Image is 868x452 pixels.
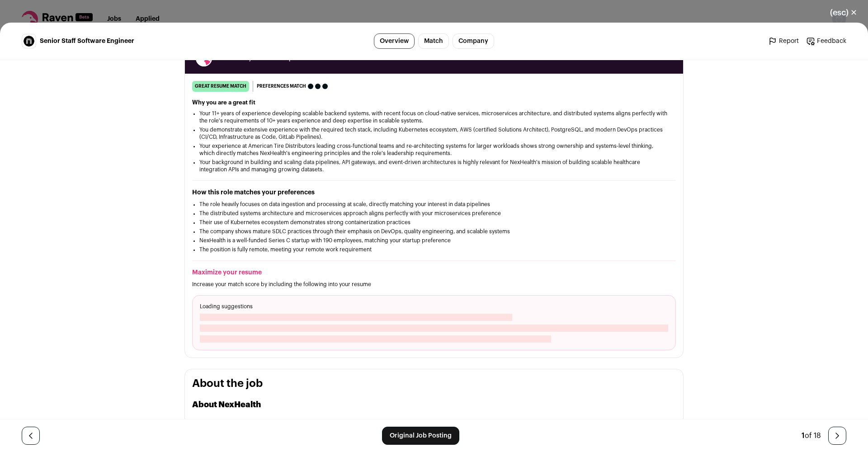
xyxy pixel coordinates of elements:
[192,377,676,391] h2: About the job
[199,201,669,208] li: The role heavily focuses on data ingestion and processing at scale, directly matching your intere...
[382,427,459,445] a: Original Job Posting
[257,82,306,91] span: Preferences match
[199,159,669,173] li: Your background in building and scaling data pipelines, API gateways, and event-driven architectu...
[418,33,449,49] a: Match
[819,3,868,23] button: Close modal
[192,99,676,106] h2: Why you are a great fit
[192,81,249,92] div: great resume match
[192,188,676,197] h2: How this role matches your preferences
[802,430,821,441] div: of 18
[199,219,669,226] li: Their use of Kubernetes ecosystem demonstrates strong containerization practices
[192,400,261,409] strong: About NexHealth
[192,268,676,277] h2: Maximize your resume
[199,110,669,124] li: Your 11+ years of experience developing scalable backend systems, with recent focus on cloud-nati...
[802,432,805,439] span: 1
[199,126,669,141] li: You demonstrate extensive experience with the required tech stack, including Kubernetes ecosystem...
[199,228,669,235] li: The company shows mature SDLC practices through their emphasis on DevOps, quality engineering, an...
[199,210,669,217] li: The distributed systems architecture and microservices approach aligns perfectly with your micros...
[374,33,415,49] a: Overview
[199,237,669,244] li: NexHealth is a well-funded Series C startup with 190 employees, matching your startup preference
[768,37,799,46] a: Report
[199,142,669,157] li: Your experience at American Tire Distributors leading cross-functional teams and re-architecting ...
[199,246,669,253] li: The position is fully remote, meeting your remote work requirement
[192,281,676,288] p: Increase your match score by including the following into your resume
[22,35,36,47] img: bab411f9ce93f5837e945b79d9661288081c6da164abe2bb270130476649431f.png
[192,295,676,350] div: Loading suggestions
[806,37,846,46] a: Feedback
[40,37,134,46] span: Senior Staff Software Engineer
[453,33,494,49] a: Company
